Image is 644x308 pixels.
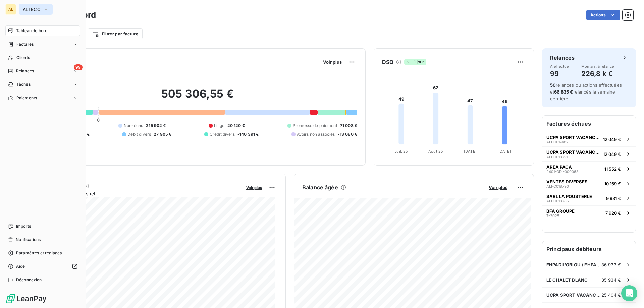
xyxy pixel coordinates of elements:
[487,184,509,190] button: Voir plus
[605,210,621,216] span: 7 920 €
[16,95,37,101] span: Paiements
[546,140,569,144] span: ALFC017482
[244,184,264,190] button: Voir plus
[5,293,47,304] img: Logo LeanPay
[237,131,259,137] span: -140 391 €
[297,131,335,137] span: Avoirs non associés
[546,170,579,174] span: 2401-OD -000063
[606,196,621,201] span: 9 931 €
[338,131,357,137] span: -13 080 €
[16,263,25,269] span: Aide
[498,149,511,154] tspan: [DATE]
[38,190,241,197] span: Chiffre d'affaires mensuel
[16,41,34,47] span: Factures
[542,116,636,132] h6: Factures échues
[550,64,570,68] span: À effectuer
[23,7,41,12] span: ALTECC
[550,82,622,101] span: relances ou actions effectuées et relancés la semaine dernière.
[16,237,41,243] span: Notifications
[5,4,16,15] div: AL
[546,179,588,184] span: VENTES DIVERSES
[97,117,100,123] span: 0
[546,164,572,170] span: AREA PACA
[88,28,143,39] button: Filtrer par facture
[542,205,636,220] button: BFA GROUPE7-20257 920 €
[293,123,337,129] span: Promesse de paiement
[601,262,621,267] span: 36 933 €
[550,54,575,62] h6: Relances
[604,181,621,186] span: 10 169 €
[542,176,636,191] button: VENTES DIVERSESALFC01879010 169 €
[554,89,573,95] span: 66 835 €
[621,285,637,301] div: Open Intercom Messenger
[546,149,600,155] span: UCPA SPORT VACANCES - SERRE CHEVALIER
[546,135,600,140] span: UCPA SPORT VACANCES - SERRE CHEVALIER
[601,292,621,298] span: 25 404 €
[16,68,34,74] span: Relances
[340,123,357,129] span: 71 008 €
[546,199,569,203] span: ALFC018785
[550,82,556,88] span: 50
[74,64,83,70] span: 99
[542,146,636,161] button: UCPA SPORT VACANCES - SERRE CHEVALIERALFC01879112 049 €
[542,132,636,146] button: UCPA SPORT VACANCES - SERRE CHEVALIERALFC01748212 049 €
[16,28,47,34] span: Tableau de bord
[16,277,42,283] span: Déconnexion
[321,59,344,65] button: Voir plus
[323,59,342,65] span: Voir plus
[382,58,393,66] h6: DSO
[302,183,338,191] h6: Balance âgée
[16,81,31,87] span: Tâches
[404,59,426,65] span: -1 jour
[546,262,601,267] span: EHPAD L'OBIOU / EHPAD DE MENS
[127,131,151,137] span: Débit divers
[546,292,601,298] span: UCPA SPORT VACANCES - SERRE CHEVALIER
[5,261,80,272] a: Aide
[546,184,569,188] span: ALFC018790
[246,185,262,190] span: Voir plus
[581,68,615,79] h4: 226,8 k €
[550,68,570,79] h4: 99
[16,223,31,229] span: Imports
[154,131,171,137] span: 27 905 €
[603,151,621,157] span: 12 049 €
[546,277,588,283] span: LE CHALET BLANC
[394,149,408,154] tspan: Juil. 25
[603,137,621,142] span: 12 049 €
[146,123,166,129] span: 215 902 €
[546,155,568,159] span: ALFC018791
[546,214,559,218] span: 7-2025
[581,64,615,68] span: Montant à relancer
[601,277,621,283] span: 35 934 €
[16,250,62,256] span: Paramètres et réglages
[542,241,636,257] h6: Principaux débiteurs
[586,10,620,20] button: Actions
[546,194,592,199] span: SARL LA POUSTERLE
[38,87,357,107] h2: 505 306,55 €
[428,149,443,154] tspan: Août 25
[210,131,235,137] span: Crédit divers
[546,208,575,214] span: BFA GROUPE
[227,123,245,129] span: 20 120 €
[124,123,143,129] span: Non-échu
[604,166,621,172] span: 11 552 €
[214,123,225,129] span: Litige
[542,191,636,205] button: SARL LA POUSTERLEALFC0187859 931 €
[542,161,636,176] button: AREA PACA2401-OD -00006311 552 €
[489,185,507,190] span: Voir plus
[16,55,30,61] span: Clients
[464,149,477,154] tspan: [DATE]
